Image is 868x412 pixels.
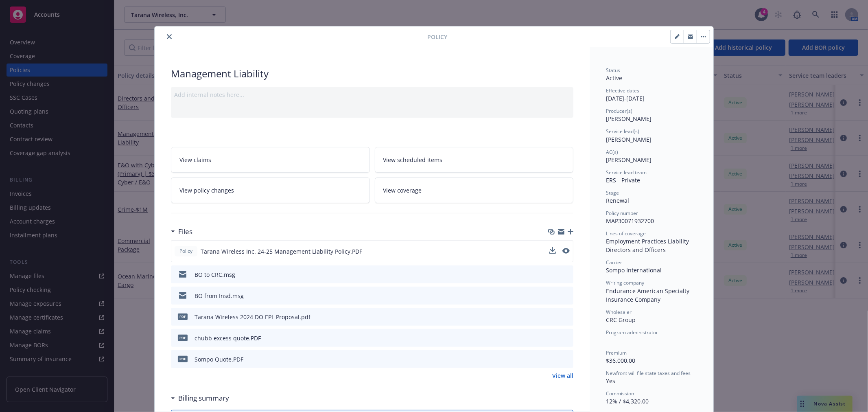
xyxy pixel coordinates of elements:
[562,247,570,256] button: preview file
[550,355,556,364] button: download file
[178,313,188,320] span: pdf
[606,156,652,164] span: [PERSON_NAME]
[549,247,556,256] button: download file
[171,393,229,403] div: Billing summary
[606,397,649,405] span: 12% / $4,320.00
[606,357,635,364] span: $36,000.00
[606,316,636,324] span: CRC Group
[606,87,697,103] div: [DATE] - [DATE]
[427,33,447,41] span: Policy
[606,266,662,274] span: Sompo International
[178,248,194,255] span: Policy
[195,334,261,342] div: chubb excess quote.PDF
[606,349,627,356] span: Premium
[606,336,608,344] span: -
[550,270,556,279] button: download file
[179,186,234,195] span: View policy changes
[606,279,644,286] span: Writing company
[606,197,629,204] span: Renewal
[606,176,640,184] span: ERS - Private
[549,247,556,254] button: download file
[383,156,443,164] span: View scheduled items
[606,329,658,336] span: Program administrator
[606,390,634,397] span: Commission
[606,287,691,303] span: Endurance American Specialty Insurance Company
[171,67,573,81] div: Management Liability
[606,107,632,114] span: Producer(s)
[563,270,570,279] button: preview file
[178,356,188,362] span: PDF
[606,309,632,316] span: Wholesaler
[171,178,370,203] a: View policy changes
[178,335,188,341] span: PDF
[375,147,574,173] a: View scheduled items
[550,334,556,342] button: download file
[195,355,243,364] div: Sompo Quote.PDF
[195,313,310,321] div: Tarana Wireless 2024 DO EPL Proposal.pdf
[606,245,697,254] div: Directors and Officers
[606,210,638,217] span: Policy number
[606,189,619,196] span: Stage
[195,291,244,300] div: BO from Insd.msg
[383,186,422,195] span: View coverage
[178,226,192,237] h3: Files
[563,291,570,300] button: preview file
[171,226,192,237] div: Files
[178,393,229,403] h3: Billing summary
[606,370,691,377] span: Newfront will file state taxes and fees
[563,334,570,342] button: preview file
[164,32,174,42] button: close
[606,128,639,135] span: Service lead(s)
[606,237,697,245] div: Employment Practices Liability
[375,178,574,203] a: View coverage
[606,115,652,123] span: [PERSON_NAME]
[550,291,556,300] button: download file
[550,313,556,321] button: download file
[174,90,570,99] div: Add internal notes here...
[552,371,573,380] a: View all
[606,87,639,94] span: Effective dates
[606,217,654,225] span: MAP30071932700
[201,247,362,256] span: Tarana Wireless Inc. 24-25 Management Liability Policy.PDF
[606,169,647,176] span: Service lead team
[171,147,370,173] a: View claims
[179,156,211,164] span: View claims
[606,74,622,82] span: Active
[606,259,622,266] span: Carrier
[606,377,615,385] span: Yes
[195,270,235,279] div: BO to CRC.msg
[606,230,646,237] span: Lines of coverage
[563,355,570,364] button: preview file
[562,248,570,254] button: preview file
[606,67,620,74] span: Status
[563,313,570,321] button: preview file
[606,136,652,143] span: [PERSON_NAME]
[606,149,618,156] span: AC(s)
